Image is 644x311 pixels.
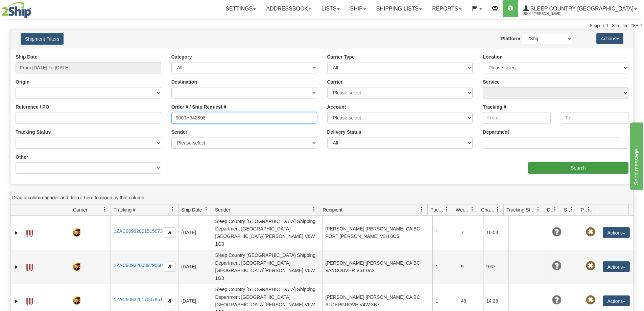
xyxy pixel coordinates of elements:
[583,204,595,215] a: Pickup Status filter column settings
[603,227,630,238] button: Actions
[596,33,623,44] button: Actions
[16,129,51,135] label: Tracking Status
[483,250,508,284] td: 9.67
[200,204,212,215] a: Ship Date filter column settings
[528,162,628,174] input: Search
[430,206,445,213] span: Packages
[13,229,20,236] a: Expand
[5,4,63,12] div: Send message
[532,204,544,215] a: Tracking Status filter column settings
[2,23,642,29] div: Support: 1 - 855 - 55 - 2SHIP
[506,206,536,213] span: Tracking Status
[171,129,187,135] label: Sender
[171,104,226,110] label: Order # / Ship Request #
[73,296,80,305] img: 8 - UPS
[26,227,33,238] a: Label
[561,112,628,124] input: To
[586,261,595,271] span: Pickup Not Assigned
[220,0,261,17] a: Settings
[327,129,361,135] label: Delivery Status
[458,250,483,284] td: 9
[114,297,163,302] a: 1ZAC90932017007851
[566,204,578,215] a: Shipment Issues filter column settings
[323,206,342,213] span: Recipient
[427,0,467,17] a: Reports
[492,204,503,215] a: Charge filter column settings
[114,263,163,268] a: 1ZAC90932003929060
[483,216,508,250] td: 10.03
[456,206,470,213] span: Weight
[603,295,630,306] button: Actions
[178,216,212,250] td: [DATE]
[322,250,432,284] td: [PERSON_NAME] [PERSON_NAME] CA BC VANCOUVER V5T 0A2
[13,264,20,270] a: Expand
[552,261,562,271] span: Unknown
[181,206,202,213] span: Ship Date
[371,0,427,17] a: Shipping lists
[467,204,478,215] a: Weight filter column settings
[327,104,346,110] label: Account
[164,227,175,238] button: Copy to clipboard
[164,296,175,306] button: Copy to clipboard
[483,129,509,135] label: Department
[73,228,80,237] img: 8 - UPS
[628,121,643,190] iframe: chat widget
[167,204,178,215] a: Tracking # filter column settings
[458,216,483,250] td: 7
[549,204,561,215] a: Delivery Status filter column settings
[16,53,38,60] label: Ship Date
[13,298,20,305] a: Expand
[586,227,595,237] span: Pickup Not Assigned
[114,228,163,234] a: 1ZAC90932001515073
[261,0,316,17] a: Addressbook
[501,35,520,42] label: Platform
[441,204,453,215] a: Packages filter column settings
[581,206,587,213] span: Pickup Status
[16,104,49,110] label: Reference / PO
[2,2,31,19] img: logo2044.jpg
[552,295,562,305] span: Unknown
[16,154,28,160] label: Other
[212,216,322,250] td: Sleep Country [GEOGRAPHIC_DATA] Shipping Department [GEOGRAPHIC_DATA] [GEOGRAPHIC_DATA][PERSON_NA...
[483,104,506,110] label: Tracking #
[178,250,212,284] td: [DATE]
[21,33,64,45] button: Shipment Filters
[483,112,550,124] input: From
[212,250,322,284] td: Sleep Country [GEOGRAPHIC_DATA] Shipping Department [GEOGRAPHIC_DATA] [GEOGRAPHIC_DATA][PERSON_NA...
[10,191,634,204] div: grid grouping header
[416,204,427,215] a: Recipient filter column settings
[171,79,197,85] label: Destination
[523,10,574,17] span: 2044 / [PERSON_NAME]
[483,53,502,60] label: Location
[552,227,562,237] span: Unknown
[432,216,458,250] td: 1
[164,262,175,272] button: Copy to clipboard
[529,6,634,12] span: Sleep Country [GEOGRAPHIC_DATA]
[316,0,345,17] a: Lists
[99,204,111,215] a: Carrier filter column settings
[481,206,495,213] span: Charge
[327,79,343,85] label: Carrier
[114,206,136,213] span: Tracking #
[215,206,230,213] span: Sender
[26,261,33,272] a: Label
[483,79,500,85] label: Service
[171,53,192,60] label: Category
[73,206,88,213] span: Carrier
[518,0,642,17] a: Sleep Country [GEOGRAPHIC_DATA] 2044 / [PERSON_NAME]
[308,204,320,215] a: Sender filter column settings
[327,53,355,60] label: Carrier Type
[564,206,570,213] span: Shipment Issues
[73,263,80,271] img: 8 - UPS
[586,295,595,305] span: Pickup Not Assigned
[345,0,371,17] a: Ship
[603,261,630,272] button: Actions
[547,206,553,213] span: Delivery Status
[322,216,432,250] td: [PERSON_NAME] [PERSON_NAME] CA BC PORT [PERSON_NAME] V3H 0C5
[16,79,29,85] label: Origin
[26,295,33,306] a: Label
[432,250,458,284] td: 1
